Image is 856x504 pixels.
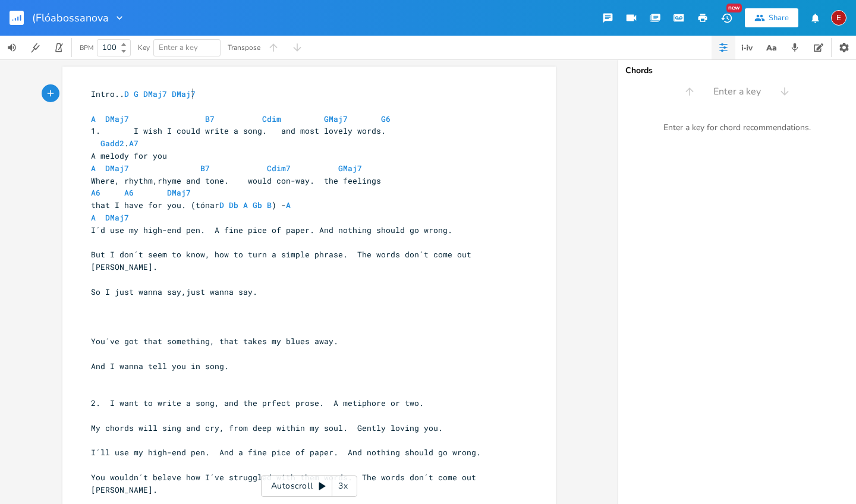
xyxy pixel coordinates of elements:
[138,44,150,51] div: Key
[261,475,357,497] div: Autoscroll
[91,114,96,124] span: A
[91,472,481,495] span: You wouldn´t beleve how I´ve struggled with them words. The words don´t come out [PERSON_NAME].
[618,115,856,140] div: Enter a key for chord recommendations.
[91,225,452,235] span: I´d use my high-end pen. A fine pice of paper. And nothing should go wrong.
[91,125,386,136] span: 1. I wish I could write a song. and most lovely words.
[625,67,849,75] div: Chords
[100,138,124,149] span: Gadd2
[745,8,798,27] button: Share
[91,398,424,408] span: 2. I want to write a song, and the prfect prose. A metiphore or two.
[831,10,846,26] div: edalparket
[726,4,742,12] div: New
[124,89,129,99] span: D
[91,361,229,371] span: And I wanna tell you in song.
[91,212,96,223] span: A
[32,12,109,23] span: (Flóabossanova
[713,85,761,99] span: Enter a key
[267,200,272,210] span: B
[129,138,139,149] span: A7
[91,200,291,210] span: that I have for you. (tónar ) -
[91,249,476,272] span: But I don´t seem to know, how to turn a simple phrase. The words don´t come out [PERSON_NAME].
[105,212,129,223] span: DMaj7
[831,4,846,31] button: E
[200,163,210,174] span: B7
[262,114,281,124] span: Cdim
[338,163,362,174] span: GMaj7
[91,89,196,99] span: Intro..
[159,42,198,53] span: Enter a key
[91,187,100,198] span: A6
[229,200,238,210] span: Db
[91,447,481,458] span: I´ll use my high-end pen. And a fine pice of paper. And nothing should go wrong.
[91,175,381,186] span: Where, rhythm,rhyme and tone. would con-way. the feelings
[205,114,215,124] span: B7
[91,150,167,161] span: A melody for you
[715,7,738,29] button: New
[332,475,354,497] div: 3x
[91,336,338,346] span: You´ve got that something, that takes my blues away.
[381,114,391,124] span: G6
[228,44,260,51] div: Transpose
[134,89,139,99] span: G
[769,12,789,23] div: Share
[91,163,96,174] span: A
[253,200,262,210] span: Gb
[219,200,224,210] span: D
[243,200,248,210] span: A
[286,200,291,210] span: A
[91,423,443,433] span: My chords will sing and cry, from deep within my soul. Gently loving you.
[91,286,257,297] span: So I just wanna say,just wanna say.
[91,138,139,149] span: .
[143,89,167,99] span: DMaj7
[105,163,129,174] span: DMaj7
[172,89,196,99] span: DMaj7
[124,187,134,198] span: A6
[167,187,191,198] span: DMaj7
[105,114,129,124] span: DMaj7
[324,114,348,124] span: GMaj7
[80,45,93,51] div: BPM
[267,163,291,174] span: Cdim7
